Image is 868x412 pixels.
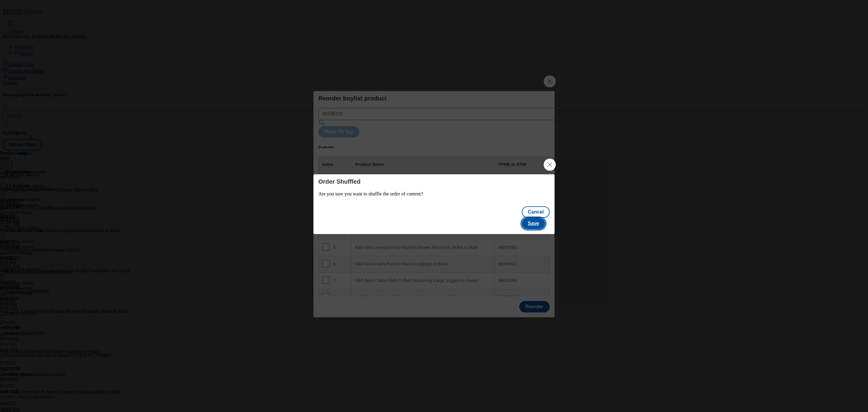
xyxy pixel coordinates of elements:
button: Cancel [522,206,549,218]
h4: Order Shuffled [318,178,550,185]
button: Close Modal [544,159,556,171]
p: Are you sure you want to shuffle the order of content? [318,191,550,197]
div: Modal [313,174,555,234]
button: Save [522,218,545,229]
